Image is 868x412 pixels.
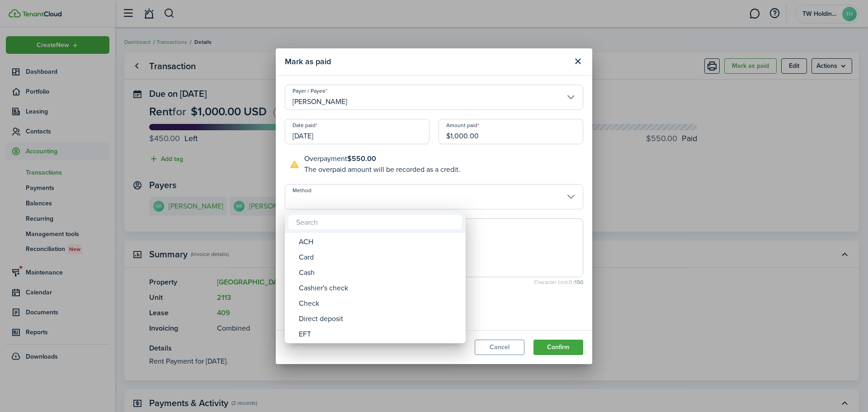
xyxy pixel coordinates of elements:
[299,311,459,327] div: Direct deposit
[285,233,466,343] mbsc-wheel: Method
[299,265,459,280] div: Cash
[288,215,462,229] input: Search
[299,327,459,342] div: EFT
[299,250,459,265] div: Card
[299,280,459,296] div: Cashier's check
[299,296,459,311] div: Check
[299,234,459,250] div: ACH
